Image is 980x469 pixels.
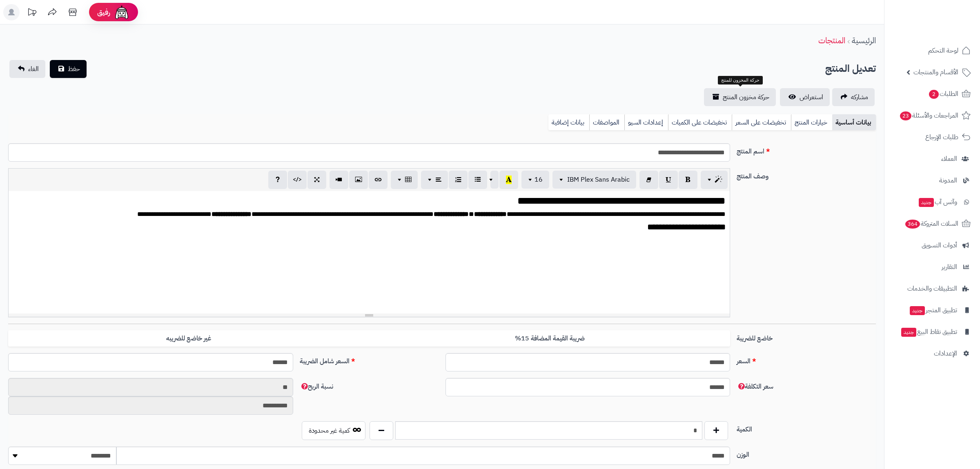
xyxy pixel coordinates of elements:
[889,84,975,104] a: الطلبات2
[899,110,958,121] span: المراجعات والأسئلة
[28,64,39,74] span: الغاء
[929,90,939,99] span: 2
[904,218,958,229] span: السلات المتروكة
[900,326,957,338] span: تطبيق نقاط البيع
[733,168,879,181] label: وصف المنتج
[913,67,958,78] span: الأقسام والمنتجات
[889,300,975,320] a: تطبيق المتجرجديد
[723,92,769,102] span: حركة مخزون المنتج
[548,114,589,131] a: بيانات إضافية
[889,257,975,277] a: التقارير
[825,60,876,77] h2: تعديل المنتج
[939,175,957,186] span: المدونة
[737,382,773,391] span: سعر التكلفة
[296,353,442,366] label: السعر شامل الضريبة
[941,153,957,164] span: العملاء
[928,88,958,100] span: الطلبات
[901,328,916,337] span: جديد
[889,171,975,190] a: المدونة
[889,344,975,363] a: الإعدادات
[832,88,875,106] a: مشاركه
[900,111,911,120] span: 23
[889,214,975,233] a: السلات المتروكة364
[22,4,42,22] a: تحديثات المنصة
[919,198,934,207] span: جديد
[818,34,845,47] a: المنتجات
[589,114,624,131] a: المواصفات
[889,236,975,255] a: أدوات التسويق
[733,143,879,156] label: اسم المنتج
[521,171,549,189] button: 16
[905,220,920,229] span: 364
[733,353,879,366] label: السعر
[851,92,868,102] span: مشاركه
[732,114,791,131] a: تخفيضات على السعر
[889,106,975,125] a: المراجعات والأسئلة23
[97,7,110,17] span: رفيق
[889,127,975,147] a: طلبات الإرجاع
[8,330,369,347] label: غير خاضع للضريبه
[889,322,975,342] a: تطبيق نقاط البيعجديد
[889,41,975,60] a: لوحة التحكم
[552,171,636,189] button: IBM Plex Sans Arabic
[50,60,87,78] button: حفظ
[733,330,879,343] label: خاضع للضريبة
[889,279,975,298] a: التطبيقات والخدمات
[369,330,730,347] label: ضريبة القيمة المضافة 15%
[718,76,763,85] div: حركة المخزون للمنتج
[68,64,80,74] span: حفظ
[934,348,957,359] span: الإعدادات
[922,240,957,251] span: أدوات التسويق
[704,88,776,106] a: حركة مخزون المنتج
[624,114,668,131] a: إعدادات السيو
[942,261,957,273] span: التقارير
[9,60,45,78] a: الغاء
[668,114,732,131] a: تخفيضات على الكميات
[918,196,957,208] span: وآتس آب
[928,45,958,56] span: لوحة التحكم
[567,175,630,184] span: IBM Plex Sans Arabic
[733,447,879,460] label: الوزن
[852,34,876,47] a: الرئيسية
[300,382,333,391] span: نسبة الربح
[832,114,876,131] a: بيانات أساسية
[791,114,832,131] a: خيارات المنتج
[910,306,925,315] span: جديد
[535,175,543,184] span: 16
[925,131,958,143] span: طلبات الإرجاع
[733,421,879,434] label: الكمية
[780,88,830,106] a: استعراض
[114,4,130,20] img: ai-face.png
[909,305,957,316] span: تطبيق المتجر
[889,149,975,169] a: العملاء
[907,283,957,294] span: التطبيقات والخدمات
[800,92,823,102] span: استعراض
[889,192,975,212] a: وآتس آبجديد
